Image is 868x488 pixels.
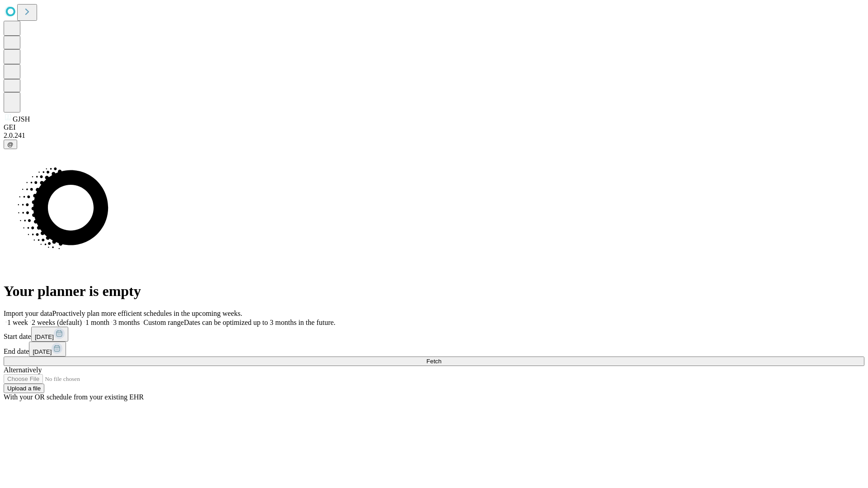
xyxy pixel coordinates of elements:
span: Proactively plan more efficient schedules in the upcoming weeks. [52,310,242,317]
span: Import your data [4,310,52,317]
span: 1 month [85,319,109,326]
div: Start date [4,327,864,342]
span: Fetch [426,358,441,365]
span: 2 weeks (default) [32,319,82,326]
h1: Your planner is empty [4,283,864,300]
span: GJSH [13,115,30,123]
button: @ [4,140,17,149]
div: End date [4,342,864,357]
span: [DATE] [33,348,52,355]
span: Alternatively [4,366,42,374]
button: Fetch [4,357,864,366]
span: 1 week [7,319,28,326]
button: [DATE] [29,342,66,357]
span: Dates can be optimized up to 3 months in the future. [184,319,335,326]
span: [DATE] [35,333,54,340]
span: With your OR schedule from your existing EHR [4,393,144,401]
button: [DATE] [31,327,68,342]
button: Upload a file [4,384,44,393]
div: GEI [4,123,864,131]
span: Custom range [143,319,184,326]
span: @ [7,141,14,148]
div: 2.0.241 [4,131,864,140]
span: 3 months [113,319,140,326]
